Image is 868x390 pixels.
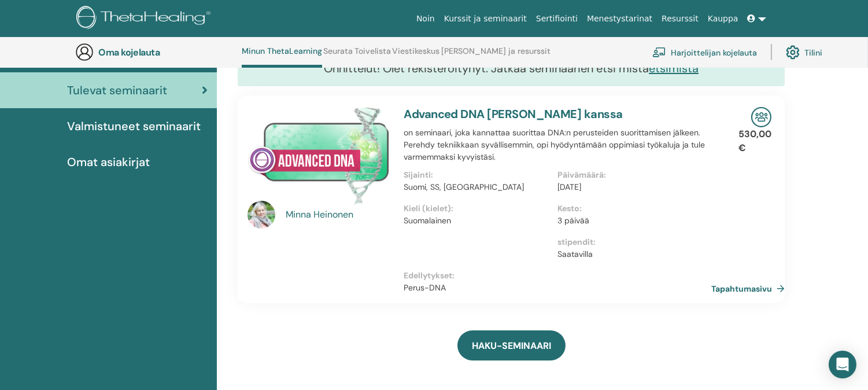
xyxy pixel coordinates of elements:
font: Perus-DNA [404,282,446,293]
img: Läsnäoloseminaari [751,107,771,127]
font: : [431,170,433,180]
a: Minun ThetaLearning [242,46,322,68]
font: Kauppa [708,14,738,23]
font: Tilini [804,47,822,58]
a: etsimistä [649,61,699,76]
font: Oma kojelauta [98,46,160,58]
img: Edistynyt DNA [248,107,390,204]
a: Tapahtumasivu [711,280,789,297]
img: generic-user-icon.jpg [75,43,94,61]
font: on seminaari, joka kannattaa suorittaa DNA:n perusteiden suorittamisen jälkeen. Perehdy tekniikka... [404,127,705,162]
a: Kauppa [703,8,743,30]
font: Edellytykset [404,270,452,281]
font: Viestikeskus [393,46,440,56]
font: Kurssit ja seminaarit [444,14,527,23]
a: Noin [412,8,439,30]
a: [PERSON_NAME] ja resurssit [441,46,551,65]
font: Heinonen [313,208,353,220]
a: HAKU-SEMINAARI [457,330,566,360]
font: Resurssit [662,14,699,23]
font: Suomi, SS, [GEOGRAPHIC_DATA] [404,182,524,192]
font: Minun ThetaLearning [242,46,322,56]
font: : [579,203,582,214]
font: [PERSON_NAME] ja resurssit [441,46,551,56]
font: Menestystarinat [587,14,652,23]
font: Toivelista [354,46,391,56]
font: : [452,270,455,281]
font: Saatavilla [557,249,593,259]
font: : [604,170,606,180]
font: Suomalainen [404,215,451,226]
img: chalkboard-teacher.svg [652,47,666,57]
a: Tilini [786,39,822,65]
a: Harjoittelijan kojelauta [652,39,757,65]
font: Noin [416,14,435,23]
font: : [451,203,453,214]
a: Resurssit [657,8,703,30]
font: : [593,237,596,247]
font: Tulevat seminaarit [67,83,167,98]
font: HAKU-SEMINAARI [472,340,551,352]
font: [DATE] [557,182,581,192]
font: Sertifiointi [536,14,578,23]
img: logo.png [76,6,215,32]
font: stipendit [557,237,593,247]
a: Minna Heinonen [286,208,393,222]
a: Toivelista [354,46,391,65]
img: default.jpg [248,201,275,229]
a: Menestystarinat [582,8,657,30]
font: Onnittelut! Olet rekisteröitynyt. Jatkaa seminaarien etsi mistä [324,61,649,76]
div: Avaa Intercom Messenger [829,351,856,378]
a: Kurssit ja seminaarit [439,8,531,30]
font: Päivämäärä [557,170,604,180]
font: Minna [286,208,311,220]
font: Kesto [557,203,579,214]
font: Sijainti [404,170,431,180]
a: Viestikeskus [393,46,440,65]
font: Valmistuneet seminaarit [67,119,201,134]
font: 530,00 € [738,128,771,154]
font: Seurata [324,46,353,56]
a: Sertifiointi [531,8,582,30]
img: cog.svg [786,42,800,62]
font: Omat asiakirjat [67,154,150,170]
font: 3 päivää [557,215,589,226]
a: Seurata [324,46,353,65]
font: Tapahtumasivu [711,284,772,295]
font: Harjoittelijan kojelauta [671,47,757,58]
a: Advanced DNA [PERSON_NAME] kanssa [404,106,622,122]
font: Kieli (kielet) [404,203,451,214]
